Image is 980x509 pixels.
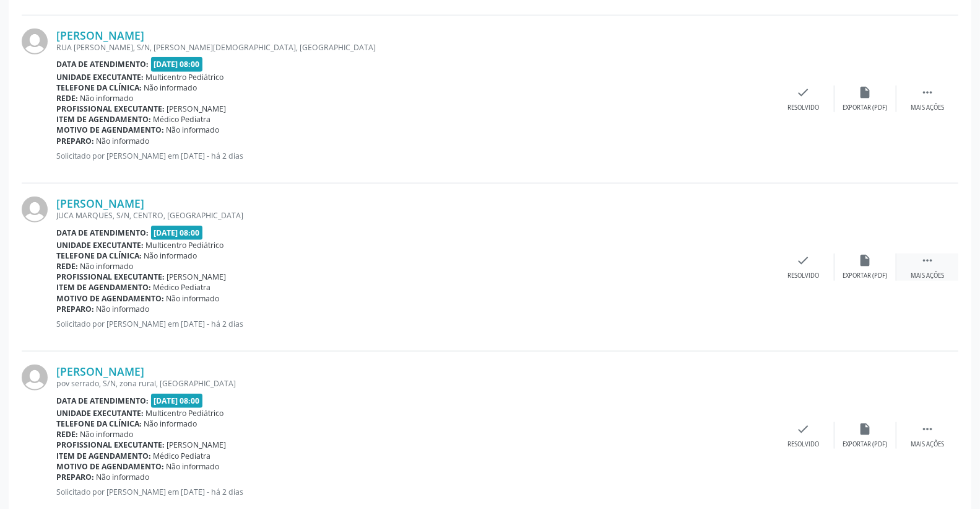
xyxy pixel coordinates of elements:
[56,42,773,53] div: RUA [PERSON_NAME], S/N, [PERSON_NAME][DEMOGRAPHIC_DATA], [GEOGRAPHIC_DATA]
[56,104,165,114] b: Profissional executante:
[921,422,934,436] i: 
[56,396,149,406] b: Data de atendimento:
[151,394,203,408] span: [DATE] 08:00
[56,472,94,482] b: Preparo:
[80,429,134,440] span: Não informado
[56,461,164,472] b: Motivo de agendamento:
[56,72,144,82] b: Unidade executante:
[56,240,144,250] b: Unidade executante:
[56,451,151,461] b: Item de agendamento:
[22,197,48,223] img: img
[56,440,165,450] b: Profissional executante:
[56,93,78,104] b: Rede:
[22,29,48,55] img: img
[56,250,142,261] b: Telefone da clínica:
[167,272,227,282] span: [PERSON_NAME]
[151,57,203,71] span: [DATE] 08:00
[859,422,872,436] i: insert_drive_file
[144,250,197,261] span: Não informado
[146,408,224,418] span: Multicentro Pediátrico
[56,197,144,210] a: [PERSON_NAME]
[144,418,197,429] span: Não informado
[56,282,151,293] b: Item de agendamento:
[167,293,220,304] span: Não informado
[56,319,773,329] p: Solicitado por [PERSON_NAME] em [DATE] - há 2 dias
[843,440,888,449] div: Exportar (PDF)
[167,125,220,135] span: Não informado
[146,240,224,250] span: Multicentro Pediátrico
[56,59,149,69] b: Data de atendimento:
[859,86,872,99] i: insert_drive_file
[151,226,203,240] span: [DATE] 08:00
[56,261,78,272] b: Rede:
[921,254,934,267] i: 
[56,408,144,418] b: Unidade executante:
[56,418,142,429] b: Telefone da clínica:
[167,104,227,114] span: [PERSON_NAME]
[167,440,227,450] span: [PERSON_NAME]
[787,272,819,280] div: Resolvido
[56,136,94,146] b: Preparo:
[787,104,819,112] div: Resolvido
[56,29,144,42] a: [PERSON_NAME]
[97,304,150,314] span: Não informado
[154,114,211,125] span: Médico Pediatra
[56,82,142,93] b: Telefone da clínica:
[859,254,872,267] i: insert_drive_file
[56,304,94,314] b: Preparo:
[56,228,149,238] b: Data de atendimento:
[843,104,888,112] div: Exportar (PDF)
[911,440,944,449] div: Mais ações
[797,86,810,99] i: check
[80,93,134,104] span: Não informado
[97,136,150,146] span: Não informado
[56,151,773,161] p: Solicitado por [PERSON_NAME] em [DATE] - há 2 dias
[154,451,211,461] span: Médico Pediatra
[56,210,773,221] div: JUCA MARQUES, S/N, CENTRO, [GEOGRAPHIC_DATA]
[167,461,220,472] span: Não informado
[911,104,944,112] div: Mais ações
[797,422,810,436] i: check
[56,429,78,440] b: Rede:
[921,86,934,99] i: 
[797,254,810,267] i: check
[56,293,164,304] b: Motivo de agendamento:
[154,282,211,293] span: Médico Pediatra
[56,114,151,125] b: Item de agendamento:
[911,272,944,280] div: Mais ações
[56,487,773,497] p: Solicitado por [PERSON_NAME] em [DATE] - há 2 dias
[787,440,819,449] div: Resolvido
[843,272,888,280] div: Exportar (PDF)
[56,365,144,378] a: [PERSON_NAME]
[80,261,134,272] span: Não informado
[97,472,150,482] span: Não informado
[56,378,773,389] div: pov serrado, S/N, zona rural, [GEOGRAPHIC_DATA]
[146,72,224,82] span: Multicentro Pediátrico
[56,125,164,135] b: Motivo de agendamento:
[22,365,48,391] img: img
[144,82,197,93] span: Não informado
[56,272,165,282] b: Profissional executante:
